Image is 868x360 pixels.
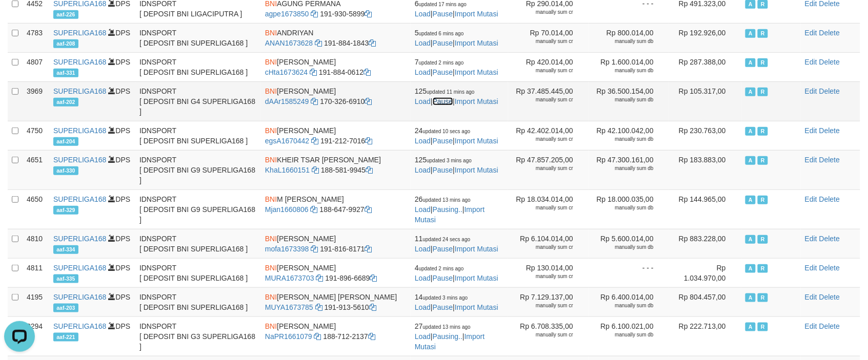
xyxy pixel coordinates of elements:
td: Rp 105.317,00 [669,81,741,121]
a: Edit [805,29,817,37]
td: 4651 [23,150,49,189]
td: ANDRIYAN 191-884-1843 [261,23,411,52]
a: Copy 1918168171 to clipboard [365,245,372,253]
span: Running [758,127,768,136]
td: 4807 [23,52,49,81]
a: Load [415,39,431,47]
span: 11 [415,235,470,243]
div: manually sum db [593,136,654,143]
span: Active [745,29,756,38]
td: Rp 883.228,00 [669,229,741,258]
td: M [PERSON_NAME] 188-647-9927 [261,189,411,229]
div: manually sum db [593,96,654,103]
span: updated 13 mins ago [423,197,471,203]
a: Copy 1919135610 to clipboard [369,303,376,311]
span: Active [745,235,756,244]
a: SUPERLIGA168 [53,322,107,330]
span: | | [415,156,498,174]
td: Rp 18.000.035,00 [589,189,669,229]
span: BNI [265,126,277,135]
a: Copy cHta1673624 to clipboard [310,68,317,76]
span: BNI [265,195,277,203]
a: Pause [433,303,453,311]
a: Load [415,332,431,341]
td: 4810 [23,229,49,258]
a: Edit [805,126,817,135]
a: Import Mutasi [455,245,498,253]
span: | | [415,29,498,47]
span: aaf-329 [53,206,78,215]
a: SUPERLIGA168 [53,87,107,95]
td: Rp 800.014,00 [589,23,669,52]
td: DPS [49,316,135,356]
div: manually sum db [593,204,654,211]
div: manually sum cr [512,67,573,74]
a: Load [415,245,431,253]
span: Running [758,29,768,38]
span: aaf-221 [53,333,78,342]
span: aaf-202 [53,98,78,107]
a: Load [415,274,431,282]
a: MUYA1673785 [265,303,313,311]
td: Rp 183.883,00 [669,150,741,189]
a: Delete [819,293,840,301]
span: updated 17 mins ago [419,2,467,7]
span: aaf-335 [53,274,78,283]
td: DPS [49,121,135,150]
td: [PERSON_NAME] 191-896-6689 [261,258,411,287]
a: Copy MURA1673703 to clipboard [316,274,324,282]
span: 4 [415,264,464,272]
a: Import Mutasi [415,332,485,351]
span: 24 [415,126,470,135]
a: Pause [433,97,453,105]
span: BNI [265,322,277,330]
a: Import Mutasi [455,274,498,282]
a: SUPERLIGA168 [53,293,107,301]
td: IDNSPORT [ DEPOSIT BNI SUPERLIGA168 ] [135,121,261,150]
td: Rp 420.014,00 [508,52,589,81]
a: Copy MUYA1673785 to clipboard [315,303,322,311]
a: Copy 1885819945 to clipboard [366,166,373,174]
a: Load [415,166,431,174]
div: manually sum db [593,67,654,74]
td: Rp 7.129.137,00 [508,287,589,316]
button: Open LiveChat chat widget [4,4,35,35]
td: 3969 [23,81,49,121]
a: Copy 1886479927 to clipboard [365,205,372,214]
td: [PERSON_NAME] 170-326-6910 [261,81,411,121]
td: 4811 [23,258,49,287]
a: Load [415,137,431,145]
div: manually sum cr [512,136,573,143]
a: Import Mutasi [455,166,498,174]
a: Edit [805,195,817,203]
a: egsA1670442 [265,137,309,145]
span: | | [415,235,498,253]
a: cHta1673624 [265,68,308,76]
a: Delete [819,87,840,95]
td: Rp 42.100.042,00 [589,121,669,150]
a: Load [415,205,431,214]
span: 27 [415,322,471,330]
a: Edit [805,322,817,330]
a: Mjan1660806 [265,205,309,214]
span: 5 [415,29,464,37]
span: | | [415,322,485,351]
a: Copy 1918966689 to clipboard [370,274,377,282]
td: DPS [49,287,135,316]
td: DPS [49,52,135,81]
div: manually sum db [593,38,654,45]
span: Active [745,156,756,165]
span: Active [745,127,756,136]
span: updated 10 secs ago [423,129,471,134]
a: Edit [805,264,817,272]
td: - - - [589,258,669,287]
td: Rp 6.104.014,00 [508,229,589,258]
a: SUPERLIGA168 [53,58,107,66]
td: Rp 47.857.205,00 [508,150,589,189]
td: 4750 [23,121,49,150]
a: MURA1673703 [265,274,314,282]
a: Import Mutasi [455,10,498,18]
td: Rp 5.600.014,00 [589,229,669,258]
td: IDNSPORT [ DEPOSIT BNI G9 SUPERLIGA168 ] [135,189,261,229]
a: Edit [805,156,817,164]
